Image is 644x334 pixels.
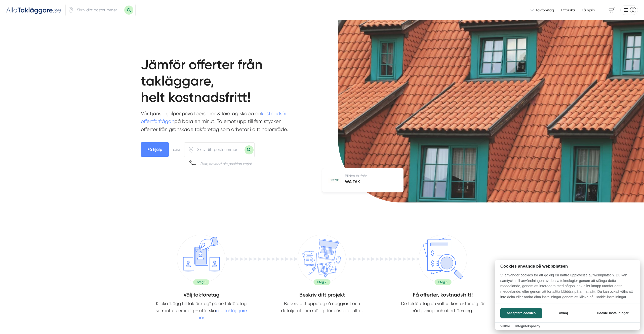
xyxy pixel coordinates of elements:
button: Acceptera cookies [500,308,542,318]
h2: Cookies används på webbplatsen [495,264,640,269]
button: Avböj [543,308,583,318]
a: Integritetspolicy [515,324,540,328]
button: Cookie-inställningar [591,308,635,318]
a: Villkor [500,324,510,328]
p: Vi använder cookies för att ge dig en bättre upplevelse av webbplatsen. Du kan samtycka till anvä... [495,273,640,303]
